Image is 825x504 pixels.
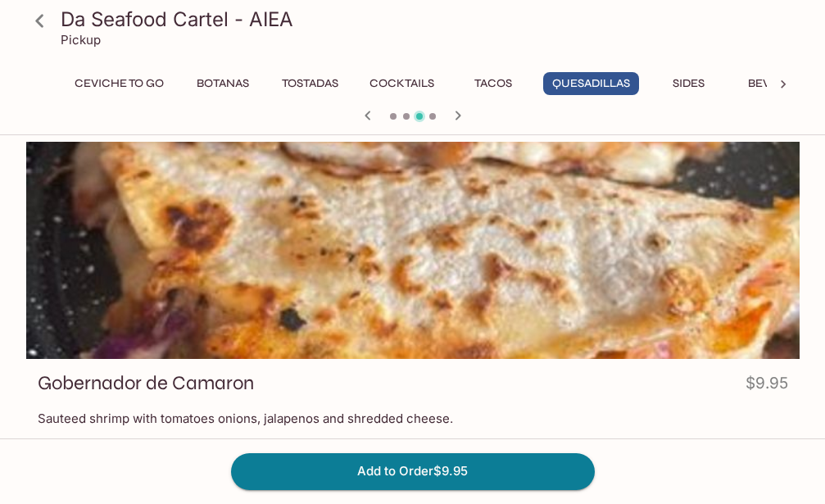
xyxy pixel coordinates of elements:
p: Sauteed shrimp with tomatoes onions, jalapenos and shredded cheese. [38,411,788,426]
button: Botanas [186,72,260,95]
button: Quesadillas [543,72,639,95]
button: Add to Order$9.95 [231,453,595,489]
button: Ceviche To Go [66,72,173,95]
button: Sides [652,72,726,95]
h3: Gobernador de Camaron [38,370,254,396]
button: Beverages [739,72,825,95]
button: Cocktails [360,72,443,95]
div: Gobernador de Camaron [26,142,800,359]
button: Tostadas [273,72,347,95]
p: Pickup [61,32,101,48]
h3: Da Seafood Cartel - AIEA [61,7,793,32]
button: Tacos [456,72,530,95]
h4: $9.95 [746,370,788,402]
